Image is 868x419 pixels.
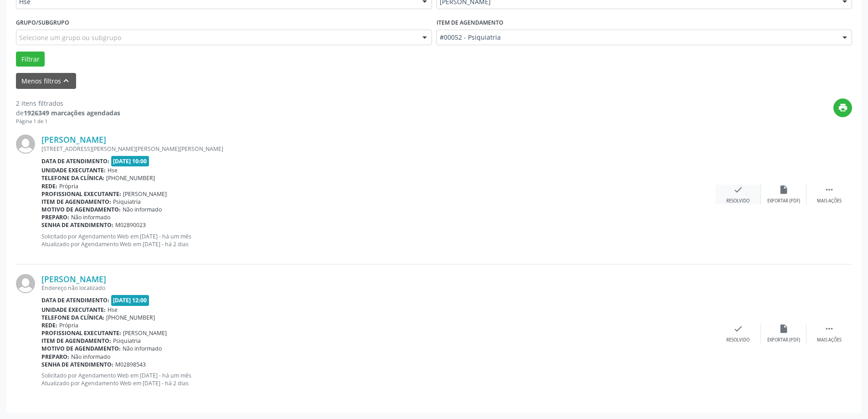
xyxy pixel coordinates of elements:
[41,314,104,321] b: Telefone da clínica:
[767,337,800,343] div: Exportar (PDF)
[41,198,111,206] b: Item de agendamento:
[16,73,76,89] button: Menos filtroskeyboard_arrow_up
[726,198,750,204] div: Resolvido
[111,295,149,305] span: [DATE] 12:00
[16,118,120,125] div: Página 1 de 1
[108,306,118,314] span: Hse
[111,156,149,166] span: [DATE] 10:00
[817,198,842,204] div: Mais ações
[824,324,834,334] i: 
[41,284,715,292] div: Endereço não localizado
[41,206,121,213] b: Motivo de agendamento:
[106,174,155,182] span: [PHONE_NUMBER]
[108,166,118,174] span: Hse
[16,274,35,293] img: img
[123,190,167,198] span: [PERSON_NAME]
[41,372,715,387] p: Solicitado por Agendamento Web em [DATE] - há um mês Atualizado por Agendamento Web em [DATE] - h...
[16,16,69,30] label: Grupo/Subgrupo
[779,324,789,334] i: insert_drive_file
[106,314,155,321] span: [PHONE_NUMBER]
[113,337,141,345] span: Psiquiatria
[437,16,503,30] label: Item de agendamento
[733,324,743,334] i: check
[41,174,104,182] b: Telefone da clínica:
[113,198,141,206] span: Psiquiatria
[16,108,120,118] div: de
[41,166,106,174] b: Unidade executante:
[41,321,57,329] b: Rede:
[41,233,715,248] p: Solicitado por Agendamento Web em [DATE] - há um mês Atualizado por Agendamento Web em [DATE] - h...
[41,221,113,229] b: Senha de atendimento:
[41,157,109,165] b: Data de atendimento:
[19,33,121,42] span: Selecione um grupo ou subgrupo
[833,98,852,117] button: print
[16,134,35,154] img: img
[41,134,106,145] a: [PERSON_NAME]
[824,185,834,195] i: 
[115,221,146,229] span: M02890023
[440,33,834,42] span: #00052 - Psiquiatria
[16,52,45,67] button: Filtrar
[41,145,715,153] div: [STREET_ADDRESS][PERSON_NAME][PERSON_NAME][PERSON_NAME]
[41,182,57,190] b: Rede:
[733,185,743,195] i: check
[115,361,146,368] span: M02898543
[41,329,121,337] b: Profissional executante:
[726,337,750,343] div: Resolvido
[767,198,800,204] div: Exportar (PDF)
[16,98,120,108] div: 2 itens filtrados
[41,306,106,314] b: Unidade executante:
[41,337,111,345] b: Item de agendamento:
[41,213,69,221] b: Preparo:
[59,321,78,329] span: Própria
[41,190,121,198] b: Profissional executante:
[817,337,842,343] div: Mais ações
[71,213,110,221] span: Não informado
[59,182,78,190] span: Própria
[41,345,121,352] b: Motivo de agendamento:
[123,345,162,352] span: Não informado
[123,329,167,337] span: [PERSON_NAME]
[779,185,789,195] i: insert_drive_file
[41,296,109,304] b: Data de atendimento:
[838,103,848,113] i: print
[61,76,71,86] i: keyboard_arrow_up
[41,353,69,361] b: Preparo:
[71,353,110,361] span: Não informado
[41,361,113,368] b: Senha de atendimento:
[24,109,120,117] strong: 1926349 marcações agendadas
[123,206,162,213] span: Não informado
[41,274,106,284] a: [PERSON_NAME]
